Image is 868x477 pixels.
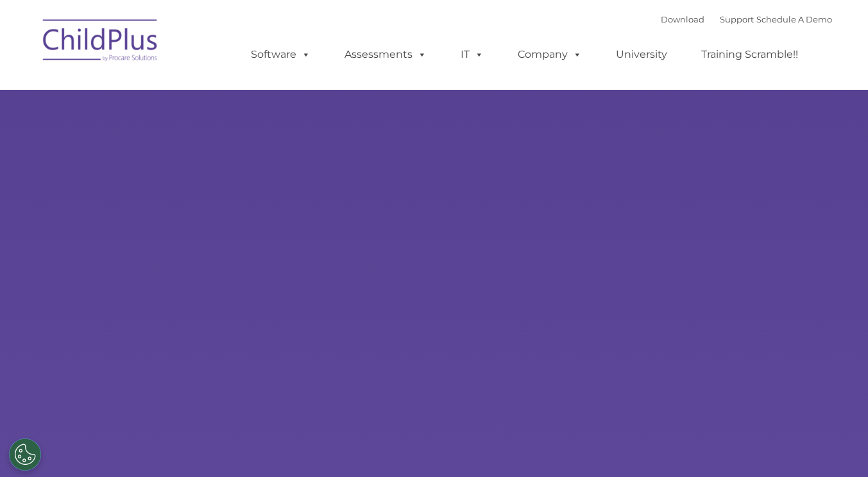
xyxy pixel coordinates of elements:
[756,14,832,24] a: Schedule A Demo
[37,10,165,74] img: ChildPlus by Procare Solutions
[661,14,832,24] font: |
[238,42,323,67] a: Software
[720,14,754,24] a: Support
[603,42,680,67] a: University
[688,42,811,67] a: Training Scramble!!
[9,438,41,471] button: Cookies Settings
[505,42,595,67] a: Company
[661,14,704,24] a: Download
[448,42,497,67] a: IT
[332,42,439,67] a: Assessments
